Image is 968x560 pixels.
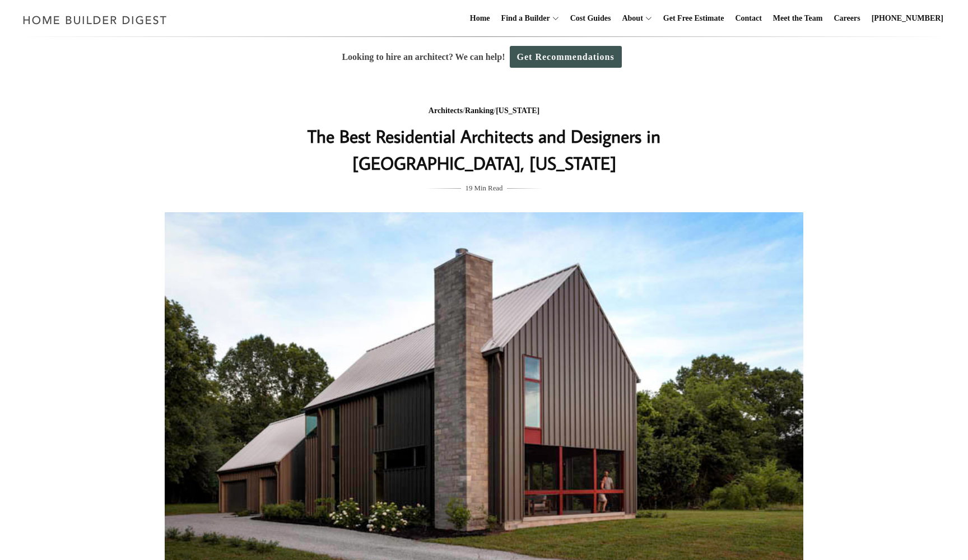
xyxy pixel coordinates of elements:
[466,1,495,36] a: Home
[496,106,539,115] a: [US_STATE]
[465,106,494,115] a: Ranking
[769,1,827,36] a: Meet the Team
[730,1,766,36] a: Contact
[260,104,708,118] div: / /
[617,1,643,36] a: About
[497,1,550,36] a: Find a Builder
[830,1,865,36] a: Careers
[659,1,729,36] a: Get Free Estimate
[18,9,172,31] img: Home Builder Digest
[867,1,948,36] a: [PHONE_NUMBER]
[429,106,463,115] a: Architects
[260,123,708,176] h1: The Best Residential Architects and Designers in [GEOGRAPHIC_DATA], [US_STATE]
[510,46,622,68] a: Get Recommendations
[466,182,503,194] span: 19 Min Read
[566,1,616,36] a: Cost Guides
